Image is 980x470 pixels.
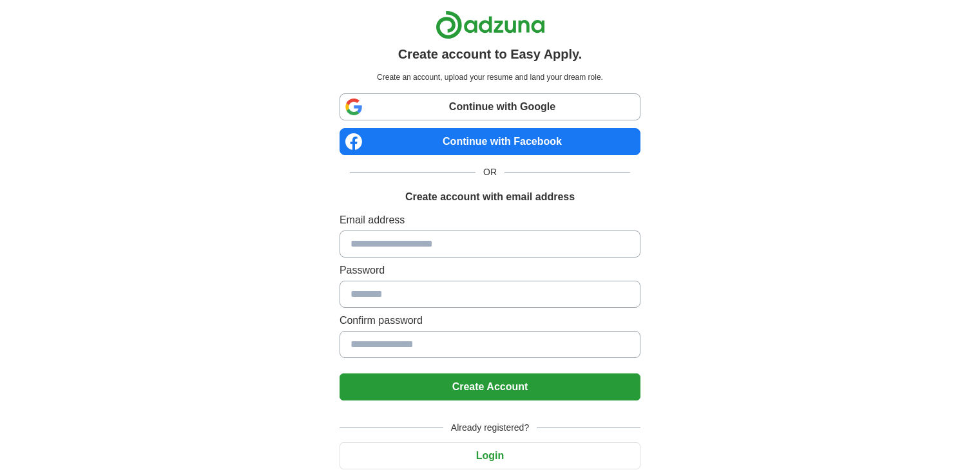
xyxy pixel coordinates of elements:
button: Login [340,442,640,469]
a: Continue with Google [340,93,640,120]
h1: Create account to Easy Apply. [398,44,582,64]
p: Create an account, upload your resume and land your dream role. [342,71,638,83]
label: Confirm password [340,313,640,328]
h1: Create account with email address [405,189,575,205]
button: Create Account [340,373,640,400]
a: Login [340,450,640,461]
span: OR [476,165,504,179]
label: Email address [340,212,640,228]
a: Continue with Facebook [340,128,640,155]
span: Already registered? [443,421,537,435]
label: Password [340,263,640,278]
img: Adzuna logo [436,10,545,39]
